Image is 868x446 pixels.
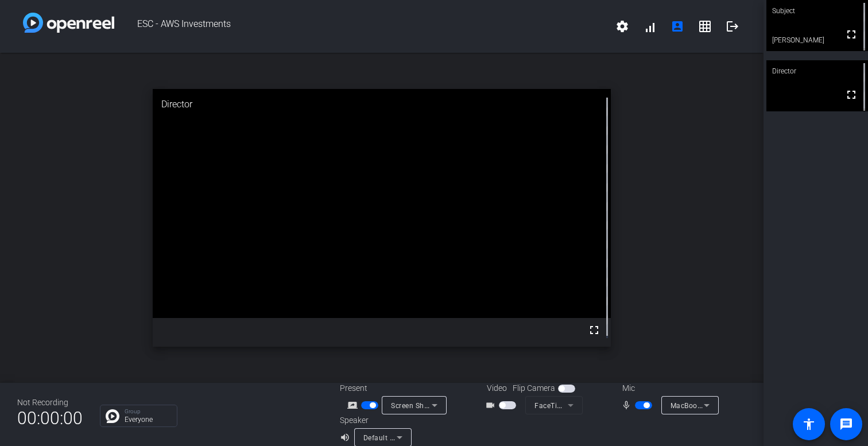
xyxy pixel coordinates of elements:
mat-icon: settings [615,20,629,33]
span: ESC - AWS Investments [114,13,609,40]
div: Not Recording [17,397,83,409]
mat-icon: accessibility [802,417,816,431]
span: Screen Sharing [391,401,441,410]
div: Director [153,89,611,120]
button: signal_cellular_alt [636,13,664,40]
span: MacBook Pro Microphone (Built-in) [671,401,788,410]
span: 00:00:00 [17,404,83,432]
div: Director [766,60,868,82]
mat-icon: fullscreen [844,88,858,102]
div: Speaker [340,414,409,426]
div: Mic [611,382,726,394]
mat-icon: mic_none [621,398,635,412]
mat-icon: account_box [671,20,684,33]
mat-icon: volume_up [340,431,354,444]
mat-icon: screen_share_outline [347,398,361,412]
p: Group [125,409,171,414]
mat-icon: fullscreen [587,323,601,337]
img: Chat Icon [106,409,119,423]
mat-icon: videocam_outline [485,398,499,412]
mat-icon: message [839,417,853,431]
mat-icon: fullscreen [844,28,858,41]
img: white-gradient.svg [23,13,114,33]
div: Present [340,382,455,394]
mat-icon: grid_on [698,20,712,33]
span: Flip Camera [513,382,555,394]
p: Everyone [125,416,171,423]
span: Default - MacBook Pro Speakers (Built-in) [363,433,502,442]
span: Video [487,382,507,394]
mat-icon: logout [726,20,739,33]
